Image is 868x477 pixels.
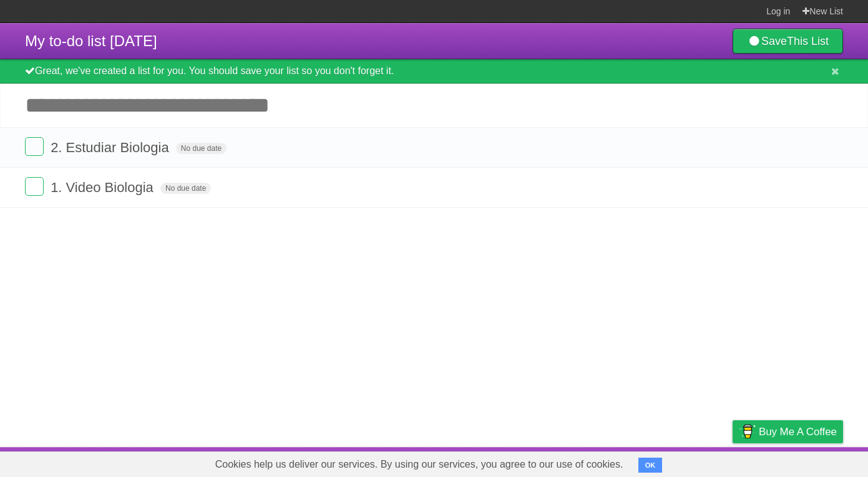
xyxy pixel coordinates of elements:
[25,32,157,49] span: My to-do list [DATE]
[25,177,44,196] label: Done
[608,450,658,474] a: Developers
[733,29,843,54] a: SaveThis List
[25,137,44,156] label: Done
[567,450,593,474] a: About
[764,450,843,474] a: Suggest a feature
[51,180,157,195] span: 1. Video Biologia
[203,452,636,477] span: Cookies help us deliver our services. By using our services, you agree to our use of cookies.
[160,183,211,194] span: No due date
[733,420,843,443] a: Buy me a coffee
[176,143,227,154] span: No due date
[759,421,837,443] span: Buy me a coffee
[674,450,701,474] a: Terms
[638,458,663,473] button: OK
[739,421,756,442] img: Buy me a coffee
[51,140,172,155] span: 2. Estudiar Biologia
[787,35,829,47] b: This List
[716,450,749,474] a: Privacy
